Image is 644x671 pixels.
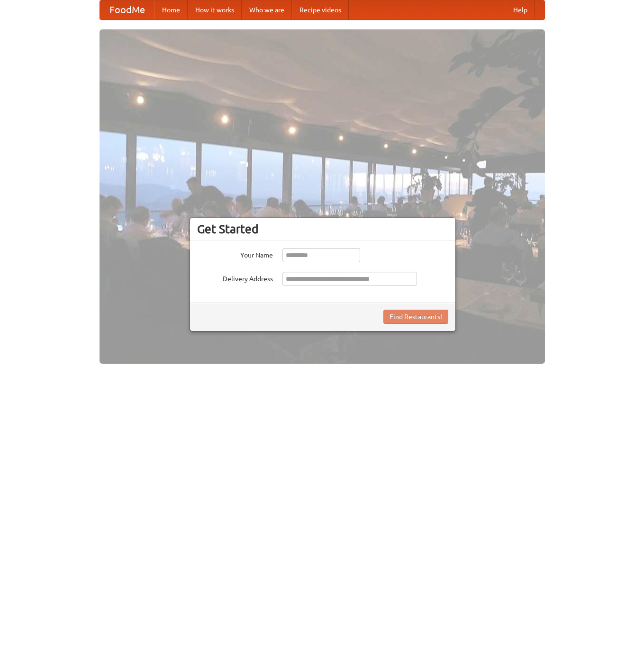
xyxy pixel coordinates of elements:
[197,222,448,236] h3: Get Started
[197,248,273,260] label: Your Name
[242,0,292,19] a: Who we are
[154,0,188,19] a: Home
[506,0,535,19] a: Help
[292,0,349,19] a: Recipe videos
[188,0,242,19] a: How it works
[100,0,154,19] a: FoodMe
[383,310,448,324] button: Find Restaurants!
[197,272,273,284] label: Delivery Address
